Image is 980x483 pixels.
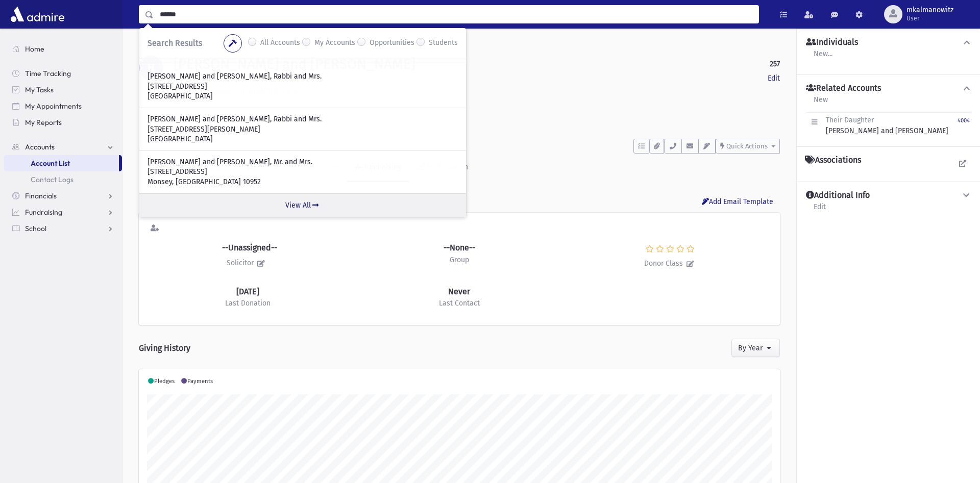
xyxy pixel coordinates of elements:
[813,48,833,66] a: New...
[31,175,73,184] span: Contact Logs
[726,142,768,150] span: Quick Actions
[768,73,780,84] a: Edit
[25,44,44,54] span: Home
[958,117,970,124] small: 4004
[147,377,175,386] li: Pledges
[25,208,62,217] span: Fundraising
[770,59,780,69] strong: 257
[813,94,828,112] a: New
[429,37,458,49] label: Students
[139,42,176,50] a: Accounts
[25,191,57,200] span: Financials
[260,37,300,49] label: All Accounts
[695,194,780,213] button: Add Email Template
[4,114,122,131] a: My Reports
[4,139,122,155] a: Accounts
[826,115,948,136] div: [PERSON_NAME] and [PERSON_NAME]
[139,193,466,217] a: View All
[958,115,970,136] a: 4004
[731,339,780,357] button: By Year
[148,114,458,124] p: [PERSON_NAME] and [PERSON_NAME], Rabbi and Mrs.
[906,6,953,14] span: mkalmanowitz
[148,82,458,92] p: [STREET_ADDRESS]
[148,134,458,144] p: [GEOGRAPHIC_DATA]
[439,298,480,309] p: Last Contact
[716,139,780,154] button: Quick Actions
[4,171,122,188] a: Contact Logs
[25,85,54,94] span: My Tasks
[806,37,858,48] h4: Individuals
[180,377,213,386] li: Payments
[644,257,698,271] p: Donor Class
[148,167,458,177] p: [STREET_ADDRESS]
[148,38,202,48] span: Search Results
[805,190,972,201] button: Additional Info
[148,91,458,101] p: [GEOGRAPHIC_DATA]
[139,335,190,361] h1: Giving History
[4,98,122,114] a: My Appointments
[148,71,458,82] p: [PERSON_NAME] and [PERSON_NAME], Rabbi and Mrs.
[826,116,874,124] span: Their Daughter
[148,124,458,135] p: [STREET_ADDRESS][PERSON_NAME]
[218,244,277,252] h6: --Unassigned--
[8,4,67,24] img: AdmirePro
[805,155,861,165] h4: Associations
[25,142,55,151] span: Accounts
[236,288,259,296] h6: [DATE]
[31,159,70,168] span: Account List
[806,83,881,94] h4: Related Accounts
[805,37,972,48] button: Individuals
[139,41,176,56] nav: breadcrumb
[444,244,475,252] h6: --None--
[139,56,163,80] div: H
[370,37,414,49] label: Opportunities
[25,69,71,78] span: Time Tracking
[148,157,458,167] p: [PERSON_NAME] and [PERSON_NAME], Mr. and Mrs.
[154,5,758,23] input: Search
[314,37,355,49] label: My Accounts
[148,177,458,187] p: Monsey, [GEOGRAPHIC_DATA] 10952
[806,190,870,201] h4: Additional Info
[139,154,188,182] a: Activity
[4,188,122,204] a: Financials
[4,65,122,82] a: Time Tracking
[805,83,972,94] button: Related Accounts
[4,82,122,98] a: My Tasks
[450,256,469,265] h6: Group
[225,298,271,309] p: Last Donation
[4,41,122,57] a: Home
[4,204,122,220] a: Fundraising
[227,256,268,271] h6: Solicitor
[813,201,826,219] a: Edit
[25,224,46,233] span: School
[4,155,119,171] a: Account List
[448,288,470,296] h6: Never
[4,220,122,237] a: School
[25,118,62,127] span: My Reports
[906,14,953,22] span: User
[25,101,82,111] span: My Appointments
[738,344,763,352] span: By Year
